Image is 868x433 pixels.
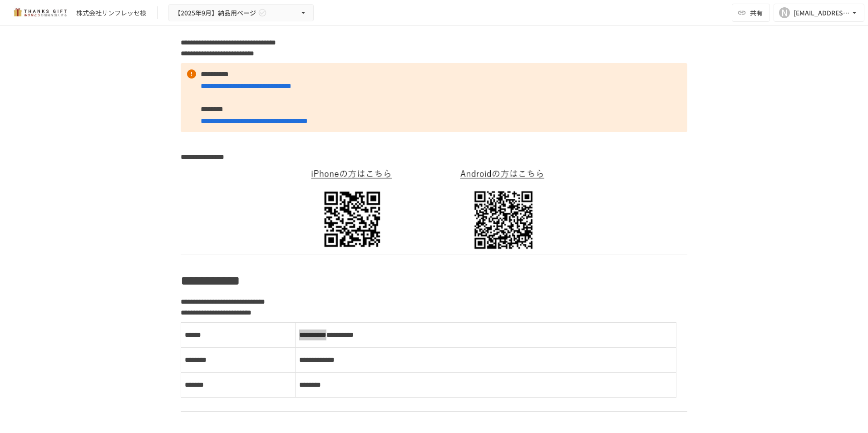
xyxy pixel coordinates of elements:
button: N[EMAIL_ADDRESS][DOMAIN_NAME] [774,4,864,22]
div: N [779,7,790,18]
span: 共有 [750,8,763,18]
div: 株式会社サンフレッセ様 [76,8,146,18]
div: [EMAIL_ADDRESS][DOMAIN_NAME] [794,7,850,19]
span: 【2025年9月】納品用ページ [174,7,256,19]
button: 【2025年9月】納品用ページ [168,4,314,22]
img: yE3MlILuB5yoMJLIvIuruww1FFU0joKMIrHL3wH5nFg [305,167,563,251]
button: 共有 [732,4,770,22]
img: mMP1OxWUAhQbsRWCurg7vIHe5HqDpP7qZo7fRoNLXQh [11,5,69,20]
